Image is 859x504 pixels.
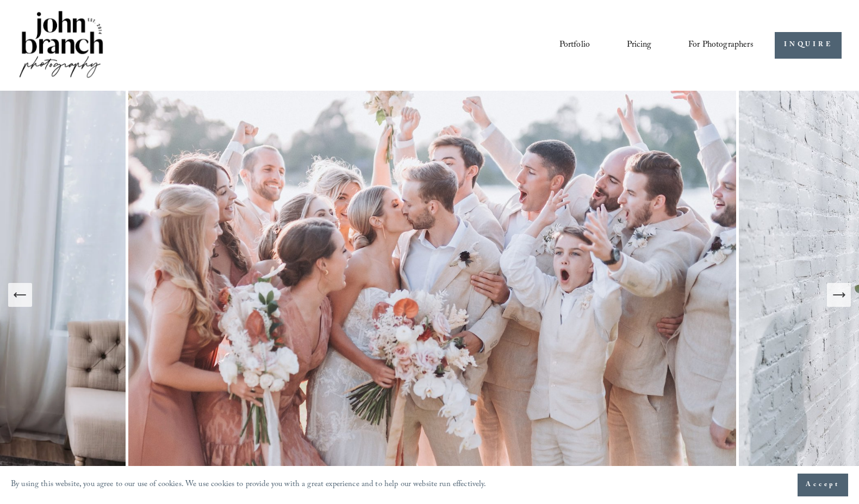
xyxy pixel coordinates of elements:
a: INQUIRE [775,32,842,59]
a: Portfolio [559,36,590,54]
a: folder dropdown [688,36,754,54]
a: Pricing [627,36,651,54]
button: Previous Slide [8,283,32,307]
button: Accept [798,474,848,496]
img: A wedding party celebrating outdoors, featuring a bride and groom kissing amidst cheering bridesm... [126,91,739,499]
span: For Photographers [688,37,754,54]
button: Next Slide [827,283,851,307]
p: By using this website, you agree to our use of cookies. We use cookies to provide you with a grea... [11,477,487,493]
span: Accept [806,480,840,490]
img: John Branch IV Photography [17,9,105,82]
